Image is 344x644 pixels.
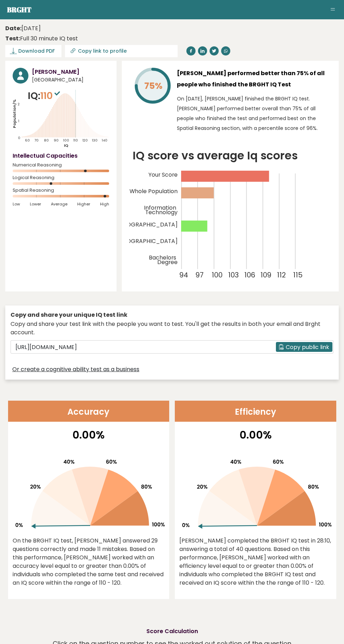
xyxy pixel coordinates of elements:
time: [DATE] [5,24,41,33]
span: Low [13,202,20,206]
a: Or create a cognitive ability test as a business [12,365,139,374]
tspan: Bachelors [148,254,176,262]
p: IQ: [28,89,62,103]
tspan: 80 [44,138,49,143]
tspan: Population/% [12,99,17,128]
tspan: 60 [25,138,30,143]
tspan: 120 [83,138,88,143]
tspan: Technology [145,208,178,216]
tspan: 100 [64,138,70,143]
tspan: 109 [260,270,271,280]
tspan: 0 [18,136,20,140]
button: Copy public link [276,342,332,352]
span: Logical Reasoning [13,176,109,179]
tspan: 75% [144,80,163,92]
span: Higher [77,202,90,206]
h3: [PERSON_NAME] performed better than 75% of all people who finished the BRGHT IQ Test [177,68,331,90]
b: Date: [5,24,21,32]
tspan: 112 [277,270,286,280]
tspan: 110 [73,138,78,143]
p: 0.00% [179,427,332,443]
span: Average [51,202,67,206]
p: 0.00% [13,427,165,443]
header: Efficiency [175,401,336,422]
tspan: 106 [244,270,255,280]
a: Brght [7,5,32,14]
tspan: 94 [179,270,188,280]
span: Copy public link [286,343,329,351]
div: Full 30 minute IQ test [5,34,78,43]
a: Download PDF [5,45,61,57]
div: On the BRGHT IQ test, [PERSON_NAME] answered 29 questions correctly and made 11 mistakes. Based o... [13,537,165,587]
tspan: IQ score vs average Iq scores [133,148,298,163]
tspan: 70 [34,138,39,143]
button: Toggle navigation [329,6,337,14]
tspan: Information [144,204,176,212]
span: 110 [40,89,62,102]
tspan: 130 [92,138,98,143]
h3: [PERSON_NAME] [32,68,109,76]
tspan: Degree [157,258,178,267]
div: Copy and share your unique IQ test link [11,311,333,319]
tspan: 100 [212,270,223,280]
tspan: 140 [102,138,108,143]
span: Lower [30,202,41,206]
span: [GEOGRAPHIC_DATA] [32,76,109,84]
tspan: 1 [18,119,19,123]
tspan: 97 [196,270,204,280]
tspan: 2 [18,102,20,106]
tspan: 103 [228,270,239,280]
tspan: 90 [54,138,59,143]
span: High [100,202,109,206]
h2: Score Calculation [146,627,198,636]
b: Test: [5,34,20,42]
div: [PERSON_NAME] completed the BRGHT IQ test in 28:10, answering a total of 40 questions. Based on t... [179,537,332,587]
tspan: Your Score [148,171,178,179]
tspan: Whole Population [130,187,178,195]
span: Spatial Reasoning [13,189,109,192]
div: Copy and share your test link with the people you want to test. You'll get the results in both yo... [11,320,333,337]
h4: Intellectual Capacities [13,152,109,160]
header: Accuracy [8,401,170,422]
tspan: Age [DEMOGRAPHIC_DATA] [100,237,178,245]
tspan: [GEOGRAPHIC_DATA] [117,221,178,229]
tspan: IQ [64,143,69,149]
span: Download PDF [18,47,55,55]
p: On [DATE], [PERSON_NAME] finished the BRGHT IQ test. [PERSON_NAME] performed better overall than ... [177,94,331,133]
tspan: 115 [293,270,303,280]
span: Numerical Reasoning [13,164,109,166]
